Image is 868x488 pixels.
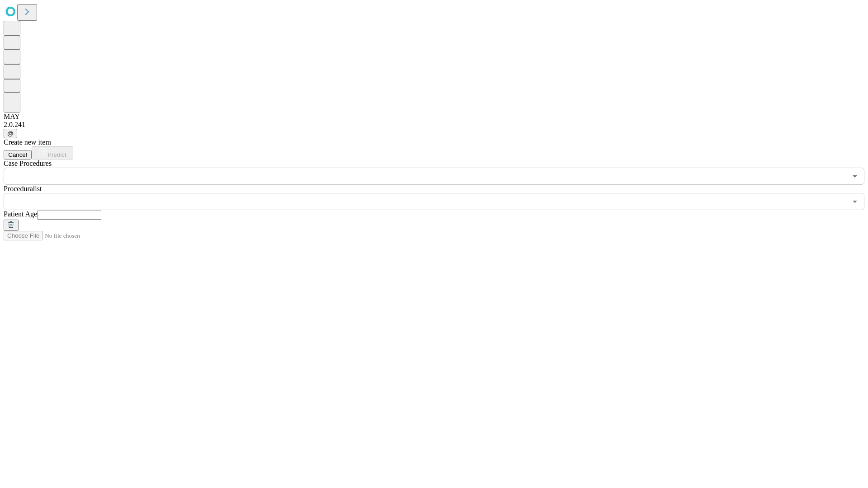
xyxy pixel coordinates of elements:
[47,151,66,158] span: Predict
[7,130,14,137] span: @
[4,121,864,129] div: 2.0.241
[4,138,51,146] span: Create new item
[4,210,37,218] span: Patient Age
[849,195,861,208] button: Open
[4,129,17,138] button: @
[4,160,52,167] span: Scheduled Procedure
[8,151,27,158] span: Cancel
[4,113,864,121] div: MAY
[849,170,861,183] button: Open
[4,185,42,192] span: Proceduralist
[32,146,73,160] button: Predict
[4,150,32,160] button: Cancel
